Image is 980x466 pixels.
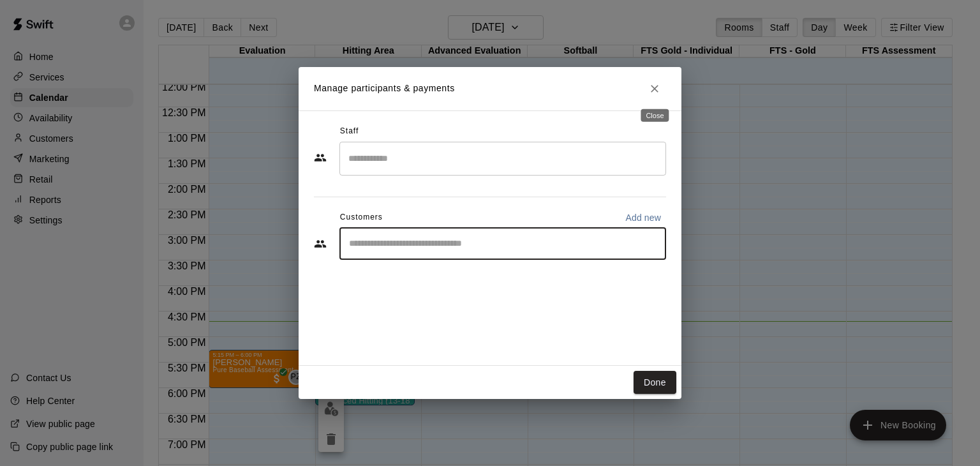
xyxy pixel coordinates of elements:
[620,207,666,228] button: Add new
[339,142,666,176] div: Search staff
[641,109,669,122] div: Close
[314,237,327,250] svg: Customers
[314,151,327,164] svg: Staff
[340,207,383,228] span: Customers
[643,77,666,100] button: Close
[625,211,661,224] p: Add new
[339,228,666,260] div: Start typing to search customers...
[340,121,359,142] span: Staff
[634,371,676,395] button: Done
[314,82,455,95] p: Manage participants & payments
